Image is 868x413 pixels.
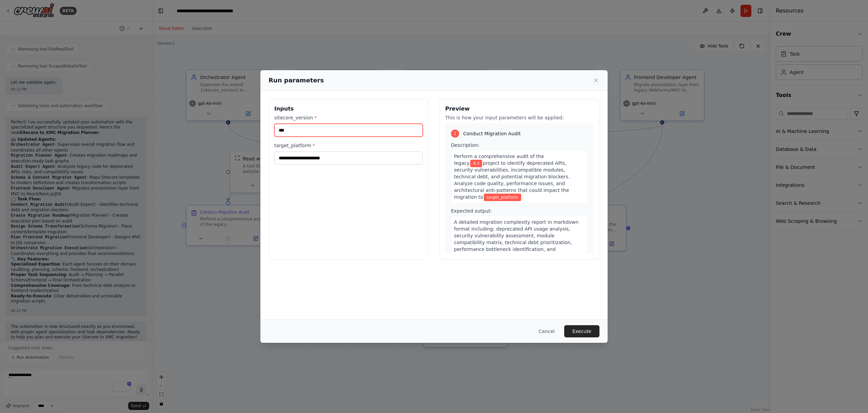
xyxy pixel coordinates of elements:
h3: Preview [445,105,594,113]
span: Perform a comprehensive audit of the legacy [454,154,544,166]
span: project to identify deprecated APIs, security vulnerabilities, incompatible modules, technical de... [454,160,570,200]
p: This is how your input parameters will be applied: [445,114,594,121]
span: Variable: sitecore_version [470,160,482,167]
span: Variable: target_platform [484,194,521,201]
span: Conduct Migration Audit [463,130,521,137]
div: 1 [451,130,459,138]
span: Description: [451,142,479,148]
label: sitecore_version [274,114,423,121]
h3: Inputs [274,105,423,113]
span: Expected output: [451,208,492,214]
label: target_platform [274,142,423,149]
h2: Run parameters [269,76,324,85]
button: Cancel [533,325,560,337]
span: A detailed migration complexity report in markdown format including: deprecated API usage analysi... [454,219,578,265]
span: . [522,194,523,200]
button: Execute [564,325,599,337]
